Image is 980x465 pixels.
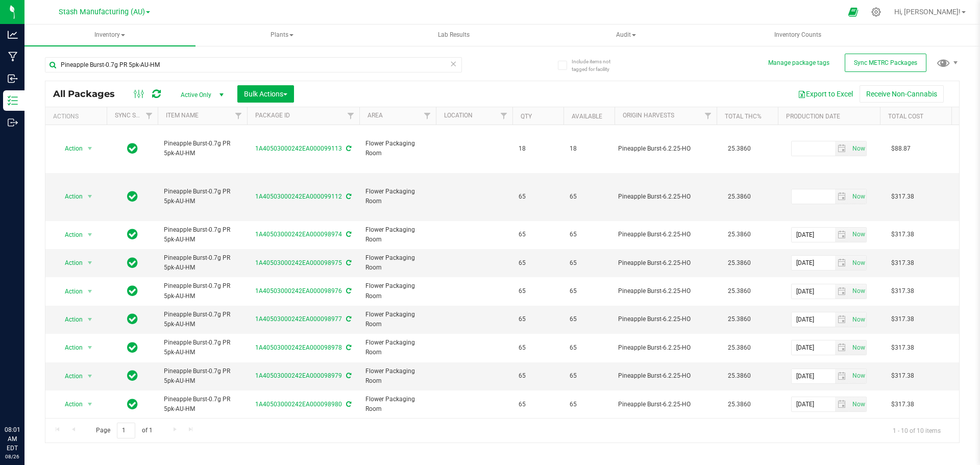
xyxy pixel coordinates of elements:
span: select [849,397,866,411]
a: Filter [141,107,158,125]
span: 1 - 10 of 10 items [885,423,949,438]
span: Set Current date [850,141,867,156]
a: Package ID [255,112,290,119]
span: 65 [519,286,557,296]
button: Manage package tags [768,59,829,67]
span: 65 [519,192,557,202]
span: Pineapple Burst-0.7g PR 5pk-AU-HM [164,310,241,329]
div: Pineapple Burst-6.2.25-HO [618,400,714,409]
span: Flower Packaging Room [365,139,430,158]
input: Search Package ID, Item Name, SKU, Lot or Part Number... [45,57,462,72]
a: Total Cost [888,113,923,120]
iframe: Resource center [10,383,41,414]
a: Area [367,112,383,119]
a: 1A40503000242EA000098980 [255,401,342,408]
span: Flower Packaging Room [365,395,430,414]
span: select [835,397,850,411]
span: 65 [519,371,557,381]
a: Filter [342,107,359,125]
span: 18 [519,144,557,154]
span: Sync from Compliance System [345,259,351,266]
span: 65 [519,400,557,409]
span: Flower Packaging Room [365,338,430,357]
button: Export to Excel [791,85,860,103]
span: Sync from Compliance System [345,193,351,200]
span: In Sync [127,284,138,298]
span: 25.3860 [723,369,756,383]
a: Plants [197,25,367,46]
span: In Sync [127,227,138,241]
span: select [849,312,866,327]
span: Set Current date [850,340,867,355]
span: 25.3860 [723,284,756,299]
span: $317.38 [886,312,919,327]
span: Pineapple Burst-0.7g PR 5pk-AU-HM [164,253,241,273]
span: 25.3860 [723,141,756,156]
span: 18 [570,144,608,154]
span: Sync from Compliance System [345,315,351,323]
span: 25.3860 [723,227,756,242]
a: Audit [541,25,712,46]
span: $317.38 [886,369,919,383]
a: Qty [521,113,532,120]
span: Inventory Counts [761,31,835,39]
span: select [835,369,850,383]
div: Pineapple Burst-6.2.25-HO [618,192,714,202]
span: select [849,369,866,383]
span: Flower Packaging Room [365,281,430,301]
a: 1A40503000242EA000098979 [255,372,342,379]
span: select [84,284,96,299]
a: Sync Status [115,112,154,119]
span: Sync from Compliance System [345,231,351,238]
span: select [84,256,96,270]
span: Set Current date [850,369,867,383]
button: Sync METRC Packages [845,54,926,72]
span: Flower Packaging Room [365,366,430,386]
span: Clear [450,57,457,70]
span: Flower Packaging Room [365,310,430,329]
span: select [849,141,866,156]
span: Open Ecommerce Menu [842,2,865,22]
span: Set Current date [850,397,867,412]
a: 1A40503000242EA000099113 [255,145,342,152]
span: select [84,189,96,204]
span: select [835,312,850,327]
span: Pineapple Burst-0.7g PR 5pk-AU-HM [164,225,241,244]
span: select [835,284,850,299]
a: 1A40503000242EA000098976 [255,287,342,295]
span: Sync from Compliance System [345,401,351,408]
span: In Sync [127,340,138,355]
div: Pineapple Burst-6.2.25-HO [618,314,714,324]
span: Set Current date [850,312,867,327]
span: Include items not tagged for facility [572,58,623,73]
span: select [835,256,850,270]
span: Action [56,369,83,383]
span: Flower Packaging Room [365,225,430,244]
span: 25.3860 [723,189,756,204]
span: 65 [570,400,608,409]
span: Inventory [24,25,195,46]
span: In Sync [127,397,138,411]
span: Pineapple Burst-0.7g PR 5pk-AU-HM [164,281,241,301]
span: 65 [570,230,608,239]
div: Actions [53,113,103,120]
div: Pineapple Burst-6.2.25-HO [618,144,714,154]
span: In Sync [127,189,138,204]
iframe: Resource center unread badge [30,382,42,394]
span: select [849,189,866,204]
inline-svg: Outbound [8,117,18,128]
a: Filter [419,107,436,125]
a: 1A40503000242EA000098978 [255,344,342,351]
span: 65 [519,314,557,324]
span: 65 [570,286,608,296]
span: select [835,189,850,204]
span: select [84,312,96,327]
a: 1A40503000242EA000098977 [255,315,342,323]
span: select [84,141,96,156]
span: select [849,284,866,299]
span: select [84,228,96,242]
a: Total THC% [725,113,762,120]
span: select [835,228,850,242]
a: Inventory Counts [713,25,884,46]
span: Action [56,284,83,299]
